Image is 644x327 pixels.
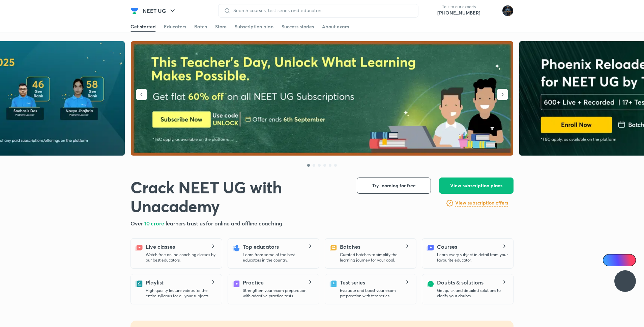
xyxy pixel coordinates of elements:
span: View subscription plans [450,182,502,189]
input: Search courses, test series and educators [231,8,413,13]
img: call-us [424,4,437,18]
p: Get quick and detailed solutions to clarify your doubts. [437,288,508,299]
h5: Live classes [146,243,175,251]
p: Strengthen your exam preparation with adaptive practice tests. [243,288,314,299]
h5: Doubts & solutions [437,278,484,287]
img: Icon [607,257,612,263]
img: ttu [621,277,629,285]
p: Learn every subject in detail from your favourite educator. [437,252,508,263]
img: Company Logo [130,7,139,15]
div: About exam [322,23,349,30]
h5: Courses [437,243,457,251]
img: Purnima Sharma [502,5,514,17]
h1: Crack NEET UG with Unacademy [130,178,346,215]
div: Educators [164,23,186,30]
p: Talk to our experts [437,4,480,9]
h5: Test series [340,278,365,287]
h5: Practice [243,278,264,287]
a: Educators [164,21,186,32]
button: Try learning for free [357,178,431,194]
p: High quality lecture videos for the entire syllabus for all your subjects. [146,288,216,299]
span: 10 crore [144,220,166,227]
div: Success stories [282,23,314,30]
div: Get started [130,23,156,30]
button: NEET UG [139,4,181,18]
span: Over [130,220,144,227]
a: Success stories [282,21,314,32]
h6: View subscription offers [455,199,508,207]
div: Subscription plan [235,23,273,30]
a: Store [215,21,227,32]
div: Batch [194,23,207,30]
a: View subscription offers [455,199,508,207]
a: Subscription plan [235,21,273,32]
span: Try learning for free [372,182,416,189]
div: Store [215,23,227,30]
h5: Batches [340,243,360,251]
img: avatar [486,5,497,16]
button: View subscription plans [439,178,514,194]
p: Evaluate and boost your exam preparation with test series. [340,288,411,299]
a: Get started [130,21,156,32]
span: learners trust us for online and offline coaching [166,220,282,227]
p: Learn from some of the best educators in the country. [243,252,314,263]
span: Ai Doubts [614,257,632,263]
p: Watch free online coaching classes by our best educators. [146,252,216,263]
a: Ai Doubts [603,254,636,266]
a: [PHONE_NUMBER] [437,9,480,16]
p: Curated batches to simplify the learning journey for your goal. [340,252,411,263]
a: Batch [194,21,207,32]
h5: Top educators [243,243,279,251]
a: About exam [322,21,349,32]
h5: Playlist [146,278,164,287]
